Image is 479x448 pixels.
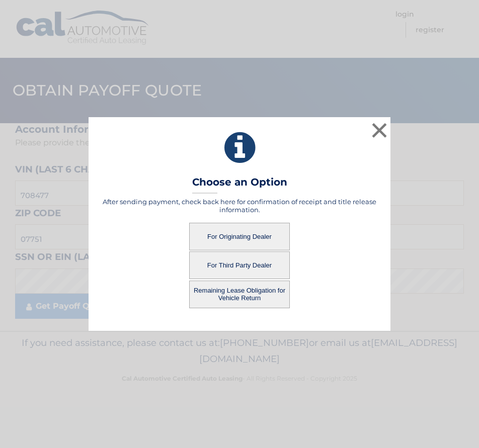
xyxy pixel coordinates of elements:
[101,198,378,214] h5: After sending payment, check back here for confirmation of receipt and title release information.
[369,120,389,140] button: ×
[192,176,287,194] h3: Choose an Option
[189,281,290,308] button: Remaining Lease Obligation for Vehicle Return
[189,251,290,279] button: For Third Party Dealer
[189,223,290,250] button: For Originating Dealer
